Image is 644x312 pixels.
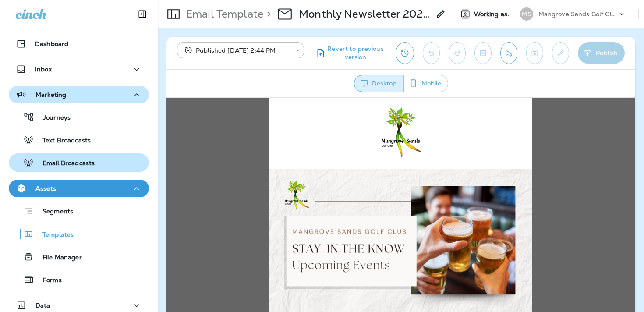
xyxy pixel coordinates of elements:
[9,35,149,53] button: Dashboard
[9,202,149,220] button: Segments
[520,7,533,21] div: MS
[9,108,149,126] button: Journeys
[35,91,66,98] p: Marketing
[9,131,149,149] button: Text Broadcasts
[34,160,95,168] p: Email Broadcasts
[299,7,430,21] p: Monthly Newsletter 2025 - October
[311,42,389,64] button: Revert to previous version
[326,45,385,61] span: Revert to previous version
[9,270,149,289] button: Forms
[538,11,617,18] p: Mangrove Sands Golf Club
[35,302,50,309] p: Data
[130,5,155,23] button: Collapse Sidebar
[34,137,91,145] p: Text Broadcasts
[103,71,366,219] img: Mangrove-Sands--Weekly-Newsletter---blog.png
[354,75,404,92] button: Desktop
[9,60,149,78] button: Inbox
[34,114,71,122] p: Journeys
[9,180,149,197] button: Assets
[34,254,82,262] p: File Manager
[35,40,68,47] p: Dashboard
[500,42,517,64] button: Send test email
[396,42,414,64] button: View Changelog
[403,75,448,92] button: Mobile
[182,7,263,21] p: Email Template
[34,277,62,285] p: Forms
[35,185,56,192] p: Assets
[118,225,351,267] span: Come find your new favorite spot at [GEOGRAPHIC_DATA]. This is a true community hangout, offering...
[9,86,149,103] button: Marketing
[183,46,290,55] div: Published [DATE] 2:44 PM
[9,153,149,172] button: Email Broadcasts
[34,231,74,239] p: Templates
[9,248,149,266] button: File Manager
[474,11,511,18] span: Working as:
[9,225,149,243] button: Templates
[34,208,73,216] p: Segments
[215,9,255,62] img: logo-_2_.png
[263,7,271,21] p: >
[35,66,52,73] p: Inbox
